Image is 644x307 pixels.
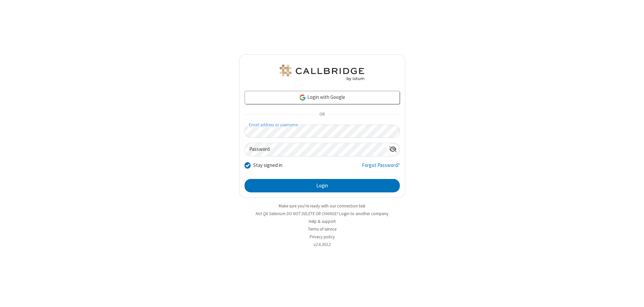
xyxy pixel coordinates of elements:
a: Terms of service [308,226,336,232]
li: v2.6.353.2 [239,241,405,248]
label: Stay signed in [253,162,282,169]
img: QA Selenium DO NOT DELETE OR CHANGE [278,65,366,81]
a: Login with Google [245,91,400,104]
a: Privacy policy [310,234,335,240]
iframe: Chat [627,290,639,302]
img: google-icon.png [299,94,306,101]
a: Forgot Password? [362,162,400,174]
button: Login to another company [339,210,388,217]
input: Email address or username [245,125,400,138]
span: OR [317,110,327,119]
a: Help & support [309,219,336,224]
li: Not QA Selenium DO NOT DELETE OR CHANGE? [239,210,405,217]
input: Password [245,143,386,156]
a: Make sure you're ready with our connection test [279,203,365,209]
button: Login [245,179,400,192]
div: Show password [386,143,399,156]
